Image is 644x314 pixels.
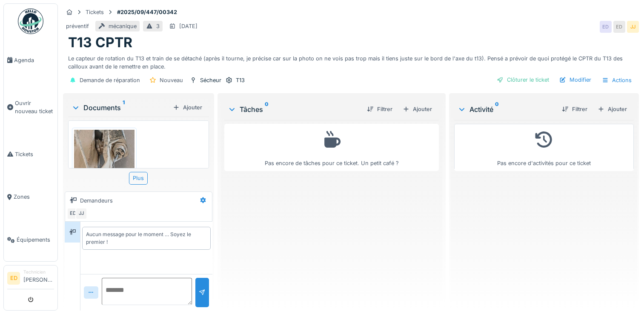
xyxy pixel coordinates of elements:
div: JJ [627,21,639,33]
span: Tickets [15,150,54,158]
div: mécanique [109,22,137,30]
div: Ajouter [594,103,630,115]
div: ED [67,208,79,220]
div: T13 [236,76,245,84]
div: Le capteur de rotation du T13 et train de se détaché (après il tourne, je précise car sur la phot... [68,51,634,71]
div: Ajouter [169,102,206,113]
div: 3 [156,22,160,30]
div: Aucun message pour le moment … Soyez le premier ! [86,231,207,246]
div: préventif [66,22,89,30]
li: [PERSON_NAME] [23,269,54,287]
div: Tâches [228,104,360,114]
sup: 0 [495,104,499,114]
div: Pas encore de tâches pour ce ticket. Un petit café ? [230,128,433,167]
div: Clôturer le ticket [493,74,552,86]
span: Ouvrir nouveau ticket [15,99,54,115]
div: Filtrer [558,103,591,115]
div: Nouveau [160,76,183,84]
div: [DATE] [179,22,197,30]
a: Zones [4,176,57,219]
span: Agenda [14,56,54,64]
div: Actions [598,74,635,86]
div: Demande de réparation [80,76,140,84]
div: Plus [129,172,148,184]
div: Technicien [23,269,54,275]
a: ED Technicien[PERSON_NAME] [7,269,54,289]
a: Agenda [4,39,57,82]
div: Ajouter [399,103,435,115]
div: JJ [75,208,87,220]
a: Équipements [4,218,57,261]
li: ED [7,272,20,285]
div: ED [613,21,625,33]
div: Filtrer [364,103,396,115]
div: Demandeurs [80,197,113,205]
a: Ouvrir nouveau ticket [4,82,57,133]
h1: T13 CPTR [68,34,132,51]
div: Tickets [86,8,104,16]
div: ED [600,21,612,33]
div: Sécheur [200,76,221,84]
span: Zones [14,193,54,201]
strong: #2025/09/447/00342 [114,8,180,16]
div: Activité [458,104,555,114]
img: Badge_color-CXgf-gQk.svg [18,9,43,34]
div: Modifier [556,74,595,86]
sup: 1 [123,103,125,113]
span: Équipements [17,236,54,244]
sup: 0 [265,104,269,114]
a: Tickets [4,133,57,176]
div: Documents [72,103,169,113]
div: Pas encore d'activités pour ce ticket [460,128,628,167]
img: fvdyhecyy033qqu8lr2nnq950b5c [74,130,135,211]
